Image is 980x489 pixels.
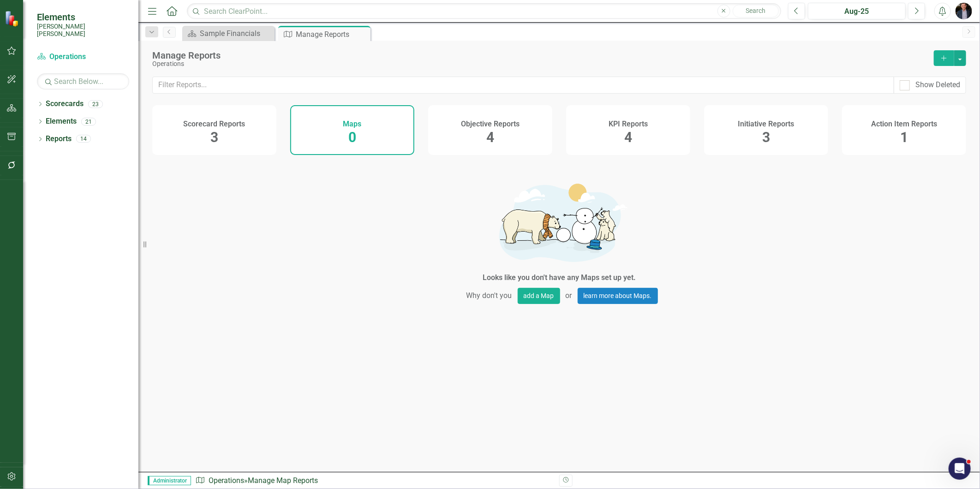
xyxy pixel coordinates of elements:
input: Search ClearPoint... [187,3,781,19]
img: Chris Amodeo [956,3,972,19]
span: 4 [486,129,494,145]
span: 1 [900,129,908,145]
small: [PERSON_NAME] [PERSON_NAME] [37,23,129,38]
h4: Initiative Reports [738,120,795,128]
div: Aug-25 [811,6,902,17]
span: 4 [624,129,632,145]
div: Looks like you don't have any Maps set up yet. [483,273,636,283]
span: 3 [762,129,770,145]
span: 0 [348,129,356,145]
a: Reports [46,134,72,144]
img: ClearPoint Strategy [5,10,21,26]
span: Elements [37,12,129,23]
input: Filter Reports... [152,77,894,94]
h4: Objective Reports [461,120,520,128]
span: Why don't you [461,288,518,304]
div: 23 [88,100,103,108]
a: Operations [209,476,244,485]
span: Search [746,7,765,14]
div: Show Deleted [915,80,960,90]
a: Scorecards [46,99,84,109]
button: Aug-25 [808,3,906,19]
div: Operations [152,60,925,67]
div: Manage Reports [152,50,925,60]
div: 21 [81,118,96,125]
button: Search [733,5,779,18]
div: Sample Financials [200,28,272,39]
button: add a Map [518,288,560,304]
div: Manage Reports [296,29,368,40]
span: or [560,288,578,304]
div: 14 [76,135,91,143]
a: Elements [46,116,77,127]
iframe: Intercom live chat [949,458,971,480]
h4: Scorecard Reports [184,120,245,128]
div: » Manage Map Reports [196,476,552,486]
a: learn more about Maps. [578,288,658,304]
img: Getting started [421,174,698,270]
input: Search Below... [37,73,129,89]
a: Sample Financials [185,28,272,39]
a: Operations [37,52,129,62]
span: Administrator [148,476,191,485]
h4: Action Item Reports [871,120,937,128]
h4: KPI Reports [609,120,648,128]
span: 3 [210,129,218,145]
h4: Maps [343,120,362,128]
